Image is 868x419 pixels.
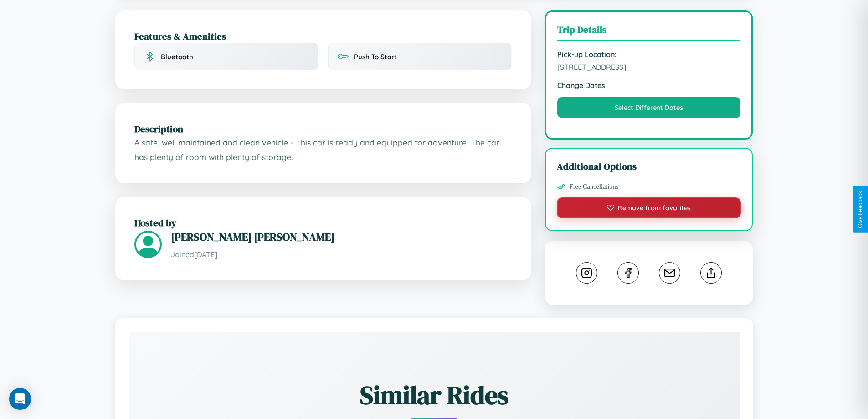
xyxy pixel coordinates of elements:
[134,30,512,43] h2: Features & Amenities
[134,135,512,164] p: A safe, well maintained and clean vehicle - This car is ready and equipped for adventure. The car...
[857,191,863,228] div: Give Feedback
[134,216,512,229] h2: Hosted by
[354,52,397,61] span: Push To Start
[557,160,741,173] h3: Additional Options
[171,248,512,261] p: Joined [DATE]
[557,197,741,218] button: Remove from favorites
[161,378,708,413] h2: Similar Rides
[557,62,741,72] span: [STREET_ADDRESS]
[171,229,512,244] h3: [PERSON_NAME] [PERSON_NAME]
[557,97,741,118] button: Select Different Dates
[9,388,31,410] div: Open Intercom Messenger
[557,23,741,41] h3: Trip Details
[557,81,741,90] strong: Change Dates:
[557,50,741,59] strong: Pick-up Location:
[134,122,512,135] h2: Description
[161,52,193,61] span: Bluetooth
[570,183,619,191] span: Free Cancellations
